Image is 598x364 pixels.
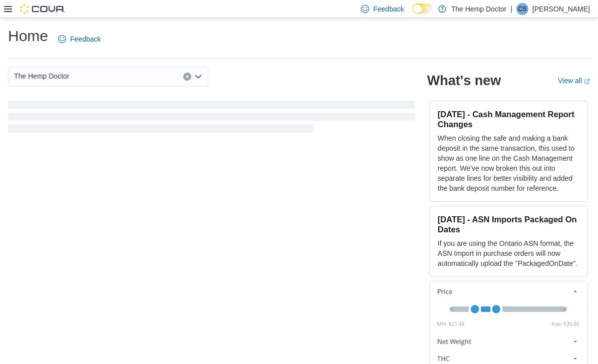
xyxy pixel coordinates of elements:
[412,14,413,15] span: Dark Mode
[14,70,69,82] span: The Hemp Doctor
[20,4,65,14] img: Cova
[438,109,579,129] h3: [DATE] - Cash Management Report Changes
[532,3,590,15] p: [PERSON_NAME]
[584,79,590,85] svg: External link
[8,26,48,46] h1: Home
[412,4,433,14] input: Dark Mode
[438,214,579,234] h3: [DATE] - ASN Imports Packaged On Dates
[70,34,101,44] span: Feedback
[558,77,590,85] a: View allExternal link
[183,73,191,81] button: Clear input
[194,73,202,81] button: Open list of options
[510,3,512,15] p: |
[516,3,528,15] div: Cindy Shade
[438,133,579,193] p: When closing the safe and making a bank deposit in the same transaction, this used to show as one...
[438,238,579,268] p: If you are using the Ontario ASN format, the ASN Import in purchase orders will now automatically...
[518,3,527,15] span: CS
[8,103,415,135] span: Loading
[451,3,506,15] p: The Hemp Doctor
[54,29,105,49] a: Feedback
[427,73,501,89] h2: What's new
[373,4,404,14] span: Feedback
